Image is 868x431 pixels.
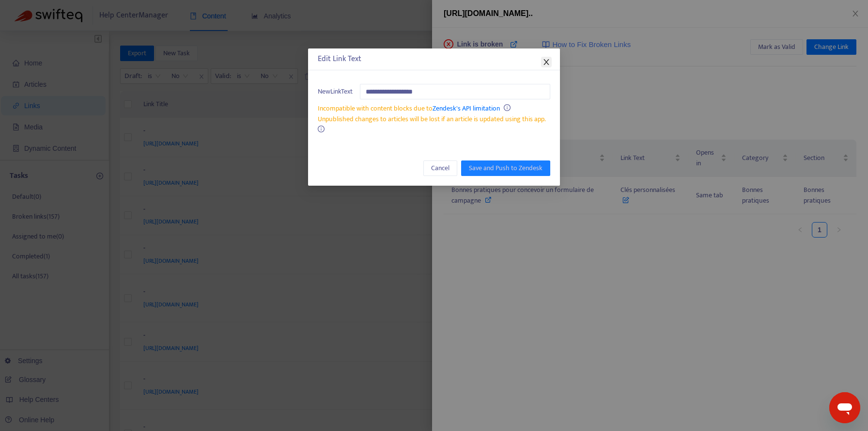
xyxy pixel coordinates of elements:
button: Save and Push to Zendesk [461,160,550,176]
a: Zendesk's API limitation [433,103,500,114]
span: Cancel [431,163,449,174]
span: close [542,58,550,66]
button: Close [541,57,552,67]
div: Edit Link Text [318,53,550,65]
span: New Link Text [318,86,353,97]
span: info-circle [504,104,511,111]
button: Cancel [423,160,457,176]
span: Unpublished changes to articles will be lost if an article is updated using this app. [318,113,546,125]
iframe: Button to launch messaging window [829,392,860,423]
span: info-circle [318,126,325,132]
span: Incompatible with content blocks due to [318,103,500,114]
